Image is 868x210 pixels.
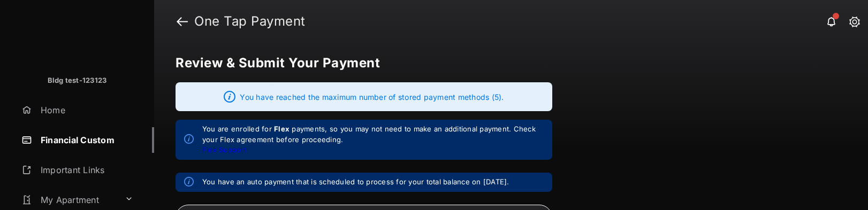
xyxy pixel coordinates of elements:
[48,75,107,86] p: Bldg test-123123
[194,15,306,28] strong: One Tap Payment
[17,157,138,183] a: Important Links
[202,145,246,154] a: Flex Support
[176,82,552,111] div: You have reached the maximum number of stored payment methods (5).
[274,125,290,133] strong: Flex
[202,177,509,188] em: You have an auto payment that is scheduled to process for your total balance on [DATE].
[17,97,154,123] a: Home
[17,127,154,153] a: Financial Custom
[176,57,838,69] h5: Review & Submit Your Payment
[202,124,544,155] em: You are enrolled for payments, so you may not need to make an additional payment. Check your Flex...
